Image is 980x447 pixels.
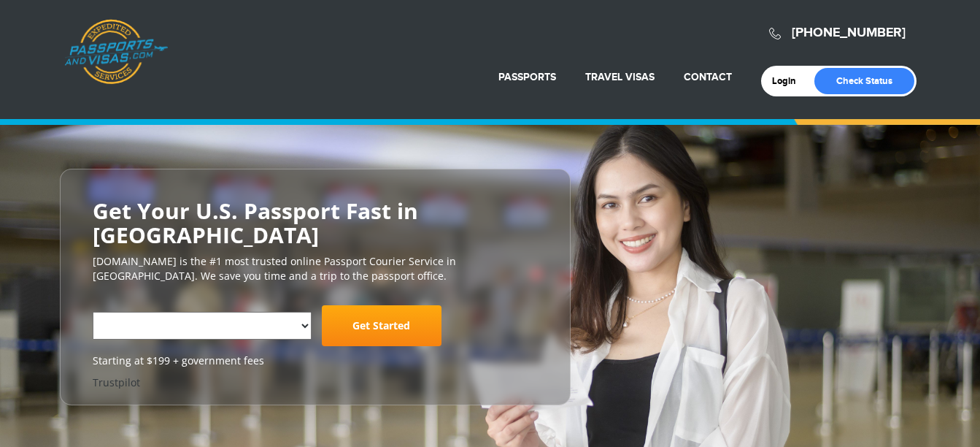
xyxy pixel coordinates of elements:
h2: Get Your U.S. Passport Fast in [GEOGRAPHIC_DATA] [93,199,538,247]
span: Starting at $199 + government fees [93,354,538,368]
a: Passports [498,71,556,83]
a: Login [772,75,806,87]
a: [PHONE_NUMBER] [792,25,906,41]
a: Check Status [814,68,914,94]
a: Travel Visas [585,71,655,83]
a: Passports & [DOMAIN_NAME] [64,19,168,85]
a: Contact [684,71,732,83]
a: Get Started [322,305,441,346]
p: [DOMAIN_NAME] is the #1 most trusted online Passport Courier Service in [GEOGRAPHIC_DATA]. We sav... [93,254,538,283]
a: Trustpilot [93,375,140,389]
